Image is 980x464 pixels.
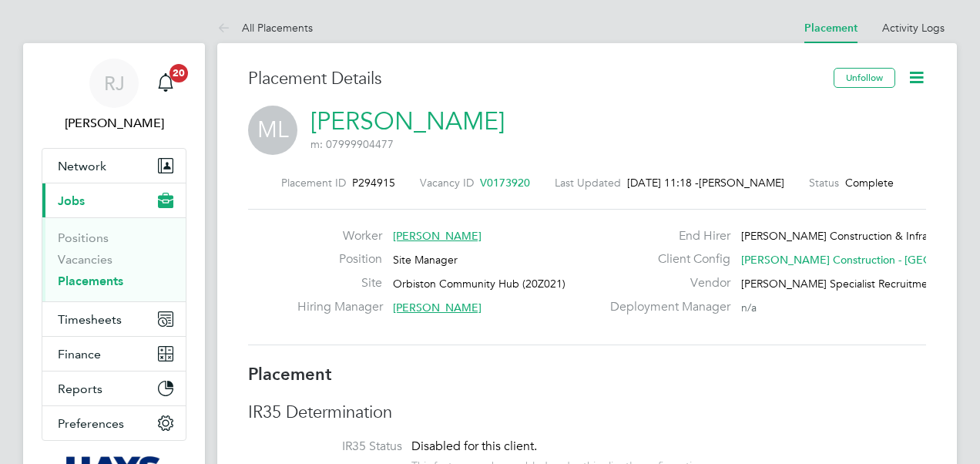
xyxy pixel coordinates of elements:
span: RJ [104,73,125,93]
span: Disabled for this client. [411,439,537,454]
a: 20 [150,59,181,108]
span: Network [58,159,106,173]
span: ML [248,106,297,155]
span: P294915 [352,176,395,190]
div: Jobs [42,217,186,301]
span: Preferences [58,416,124,431]
a: RJ[PERSON_NAME] [42,59,186,133]
span: [PERSON_NAME] Construction & Infrast… [741,229,947,243]
a: Placements [58,274,123,288]
button: Finance [42,337,186,371]
a: Placement [804,22,857,35]
label: Placement ID [281,176,346,190]
label: End Hirer [601,228,730,244]
button: Unfollow [834,68,895,88]
span: Timesheets [58,312,122,327]
button: Reports [42,372,186,405]
a: Activity Logs [882,21,945,35]
label: Hiring Manager [297,299,382,315]
span: [PERSON_NAME] [393,229,482,243]
span: Site Manager [393,253,458,267]
h3: Placement Details [248,68,822,90]
span: [DATE] 11:18 - [627,176,699,190]
label: Client Config [601,251,730,267]
button: Jobs [42,183,186,217]
a: All Placements [217,21,313,35]
label: Vacancy ID [420,176,474,190]
span: Jobs [58,193,85,208]
span: Orbiston Community Hub (20Z021) [393,277,566,291]
span: 20 [169,64,188,82]
label: IR35 Status [248,439,402,455]
a: Vacancies [58,252,112,267]
span: Reiss Jeffery [42,114,186,133]
a: Positions [58,230,109,245]
label: Deployment Manager [601,299,730,315]
span: n/a [741,301,757,314]
h3: IR35 Determination [248,402,926,424]
label: Worker [297,228,382,244]
span: Complete [845,176,894,190]
b: Placement [248,364,332,385]
label: Site [297,275,382,291]
label: Position [297,251,382,267]
span: Reports [58,382,102,396]
a: [PERSON_NAME] [310,106,505,136]
label: Status [809,176,839,190]
span: [PERSON_NAME] Specialist Recruitment Limited [741,277,977,291]
label: Last Updated [555,176,621,190]
button: Network [42,149,186,183]
span: m: 07999904477 [310,137,394,151]
label: Vendor [601,275,730,291]
button: Timesheets [42,302,186,336]
span: [PERSON_NAME] [699,176,784,190]
span: V0173920 [480,176,530,190]
span: [PERSON_NAME] [393,301,482,314]
button: Preferences [42,406,186,440]
span: Finance [58,347,101,361]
